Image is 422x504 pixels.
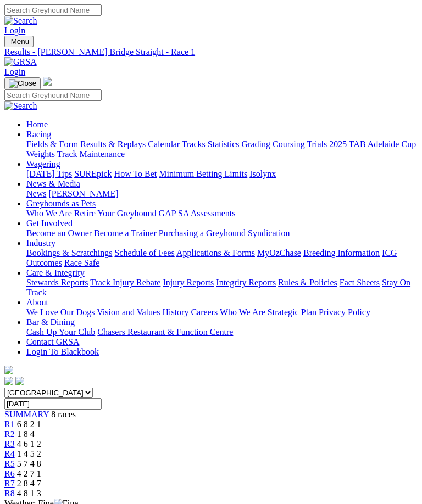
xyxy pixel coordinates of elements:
a: Care & Integrity [26,268,85,277]
div: Racing [26,139,418,159]
div: News & Media [26,189,418,199]
a: Tracks [182,139,206,149]
a: R7 [4,479,15,488]
a: [DATE] Tips [26,169,72,178]
a: Grading [242,139,270,149]
button: Toggle navigation [4,36,34,47]
span: Menu [11,37,29,46]
button: Toggle navigation [4,77,41,89]
img: Close [9,79,36,88]
div: Care & Integrity [26,278,418,298]
img: Search [4,101,37,111]
a: Login To Blackbook [26,347,99,356]
a: R8 [4,489,15,498]
span: 1 8 4 [17,429,35,439]
a: R3 [4,439,15,449]
input: Search [4,4,102,16]
span: 2 8 4 7 [17,479,41,488]
div: Get Involved [26,228,418,238]
img: twitter.svg [15,377,24,385]
a: News [26,189,46,198]
a: R2 [4,429,15,439]
a: Login [4,26,25,35]
a: Applications & Forms [176,248,255,257]
a: Integrity Reports [216,278,276,287]
a: Minimum Betting Limits [159,169,247,178]
a: Fact Sheets [340,278,380,287]
div: Industry [26,248,418,268]
a: Get Involved [26,219,73,228]
a: About [26,298,48,307]
a: Fields & Form [26,139,78,149]
span: 4 2 7 1 [17,469,41,478]
a: Greyhounds as Pets [26,199,96,208]
a: Careers [191,307,218,317]
a: Chasers Restaurant & Function Centre [97,327,233,337]
a: Cash Up Your Club [26,327,95,337]
img: logo-grsa-white.png [4,366,13,374]
a: Contact GRSA [26,337,79,346]
a: Retire Your Greyhound [74,209,157,218]
a: Trials [307,139,327,149]
a: Track Maintenance [57,149,125,159]
a: Become a Trainer [94,228,157,238]
a: Racing [26,130,51,139]
a: News & Media [26,179,80,188]
a: R6 [4,469,15,478]
a: Syndication [248,228,290,238]
span: R5 [4,459,15,468]
a: ICG Outcomes [26,248,397,267]
img: Search [4,16,37,26]
a: Statistics [208,139,240,149]
a: R4 [4,449,15,458]
a: Race Safe [64,258,99,267]
a: Wagering [26,159,60,169]
span: 1 4 5 2 [17,449,41,458]
a: Calendar [148,139,180,149]
a: Home [26,120,48,129]
span: 4 6 1 2 [17,439,41,449]
a: Results & Replays [80,139,146,149]
a: Isolynx [249,169,276,178]
span: 8 races [51,410,76,419]
input: Select date [4,398,102,410]
a: Weights [26,149,55,159]
div: Wagering [26,169,418,179]
a: Login [4,67,25,76]
a: MyOzChase [257,248,301,257]
a: We Love Our Dogs [26,307,95,317]
a: SUMMARY [4,410,49,419]
a: Stewards Reports [26,278,88,287]
a: Strategic Plan [268,307,316,317]
a: Coursing [273,139,305,149]
a: Purchasing a Greyhound [159,228,246,238]
a: How To Bet [114,169,157,178]
a: Schedule of Fees [114,248,174,257]
span: 5 7 4 8 [17,459,41,468]
a: Who We Are [220,307,265,317]
a: Results - [PERSON_NAME] Bridge Straight - Race 1 [4,47,418,57]
a: 2025 TAB Adelaide Cup [329,139,416,149]
a: Privacy Policy [319,307,370,317]
a: Breeding Information [303,248,380,257]
a: Rules & Policies [278,278,337,287]
input: Search [4,89,102,101]
img: GRSA [4,57,37,67]
img: logo-grsa-white.png [43,77,52,86]
img: facebook.svg [4,377,13,385]
a: Who We Are [26,209,72,218]
a: R1 [4,419,15,429]
div: Bar & Dining [26,327,418,337]
a: Injury Reports [163,278,214,287]
div: Greyhounds as Pets [26,209,418,219]
a: History [162,307,188,317]
div: About [26,307,418,317]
